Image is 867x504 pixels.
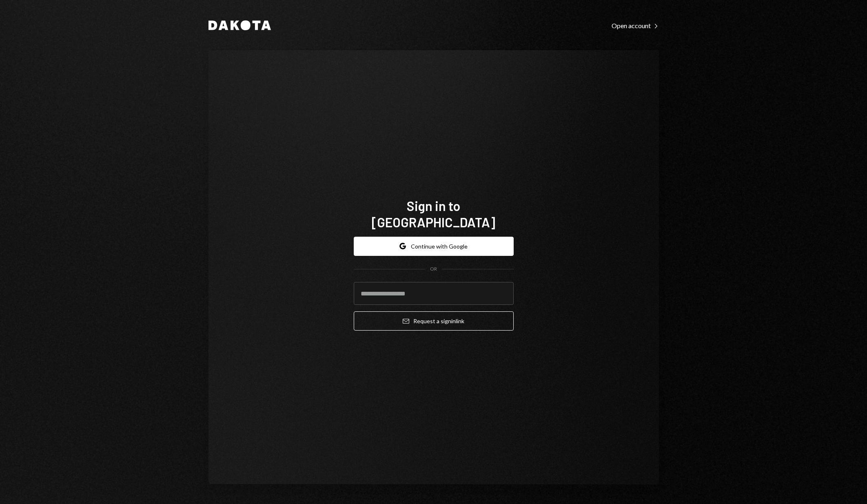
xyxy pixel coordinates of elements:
[354,198,514,230] h1: Sign in to [GEOGRAPHIC_DATA]
[612,21,659,30] a: Open account
[430,266,437,273] div: OR
[354,311,514,331] button: Request a signinlink
[354,237,514,256] button: Continue with Google
[612,22,659,30] div: Open account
